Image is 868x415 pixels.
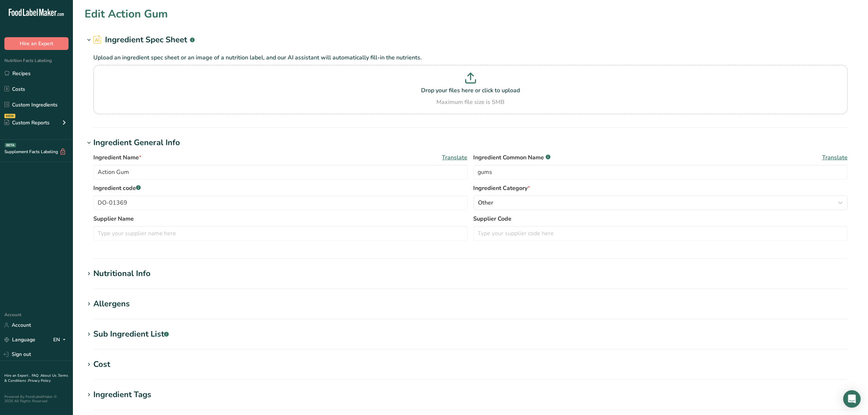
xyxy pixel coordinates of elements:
[40,373,58,378] a: About Us .
[4,373,30,378] a: Hire an Expert .
[93,34,195,46] h2: Ingredient Spec Sheet
[474,165,848,179] input: Type an alternate ingredient name if you have
[93,226,468,241] input: Type your supplier name here
[93,214,468,223] label: Supplier Name
[4,114,15,118] div: NEW
[843,390,861,408] div: Open Intercom Messenger
[95,98,846,106] div: Maximum file size is 5MB
[95,86,846,95] p: Drop your files here or click to upload
[474,226,848,241] input: Type your supplier code here
[93,389,151,401] div: Ingredient Tags
[474,195,848,210] button: Other
[4,119,50,127] div: Custom Reports
[474,184,848,193] label: Ingredient Category
[93,137,180,149] div: Ingredient General Info
[93,184,468,193] label: Ingredient code
[93,298,130,310] div: Allergens
[28,378,51,383] a: Privacy Policy
[442,153,468,162] span: Translate
[93,53,848,62] p: Upload an ingredient spec sheet or an image of a nutrition label, and our AI assistant will autom...
[822,153,848,162] span: Translate
[53,336,69,344] div: EN
[93,165,468,179] input: Type your ingredient name here
[93,268,151,280] div: Nutritional Info
[478,198,494,207] span: Other
[85,6,168,22] h1: Edit Action Gum
[4,395,69,403] div: Powered By FoodLabelMaker © 2025 All Rights Reserved
[5,143,16,147] div: BETA
[4,37,69,50] button: Hire an Expert
[93,328,169,340] div: Sub Ingredient List
[4,373,68,383] a: Terms & Conditions .
[32,373,40,378] a: FAQ .
[474,214,848,223] label: Supplier Code
[93,153,141,162] span: Ingredient Name
[4,333,35,346] a: Language
[93,358,110,371] div: Cost
[474,153,550,162] span: Ingredient Common Name
[93,195,468,210] input: Type your ingredient code here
